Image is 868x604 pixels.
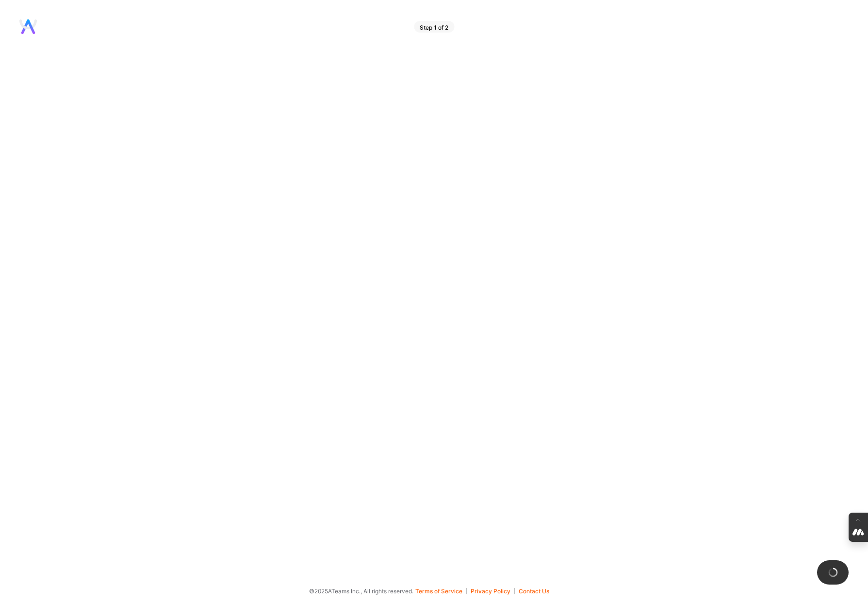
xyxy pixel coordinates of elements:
div: Step 1 of 2 [414,21,454,33]
button: Privacy Policy [471,588,515,594]
button: Terms of Service [415,588,467,594]
span: © 2025 ATeams Inc., All rights reserved. [309,586,413,596]
img: loading [828,568,838,577]
button: Contact Us [519,588,549,594]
